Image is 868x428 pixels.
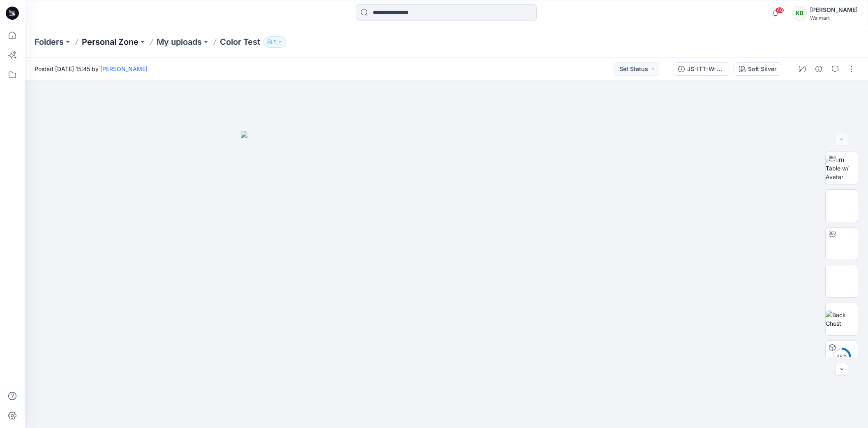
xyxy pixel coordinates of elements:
[775,7,784,14] span: 40
[241,131,652,428] img: eyJhbGciOiJIUzI1NiIsImtpZCI6IjAiLCJzbHQiOiJzZXMiLCJ0eXAiOiJKV1QifQ.eyJkYXRhIjp7InR5cGUiOiJzdG9yYW...
[826,311,858,328] img: Back Ghost
[35,36,64,48] a: Folders
[734,62,782,76] button: Soft Silver
[673,62,730,76] button: JS-ITT-W-S3-26-15 BASIC BRALETTE
[82,36,139,48] a: Personal Zone
[157,36,202,48] a: My uploads
[687,64,725,74] div: JS-ITT-W-S3-26-15 BASIC BRALETTE
[792,6,807,21] div: KB
[100,65,148,72] a: [PERSON_NAME]
[274,37,276,46] p: 1
[35,64,148,73] span: Posted [DATE] 15:45 by
[263,36,286,48] button: 1
[826,155,858,181] img: Turn Table w/ Avatar
[748,64,777,74] div: Soft Silver
[832,353,852,360] div: 46 %
[812,62,825,76] button: Details
[810,15,858,21] div: Walmart
[810,5,858,15] div: [PERSON_NAME]
[220,36,260,48] p: Color Test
